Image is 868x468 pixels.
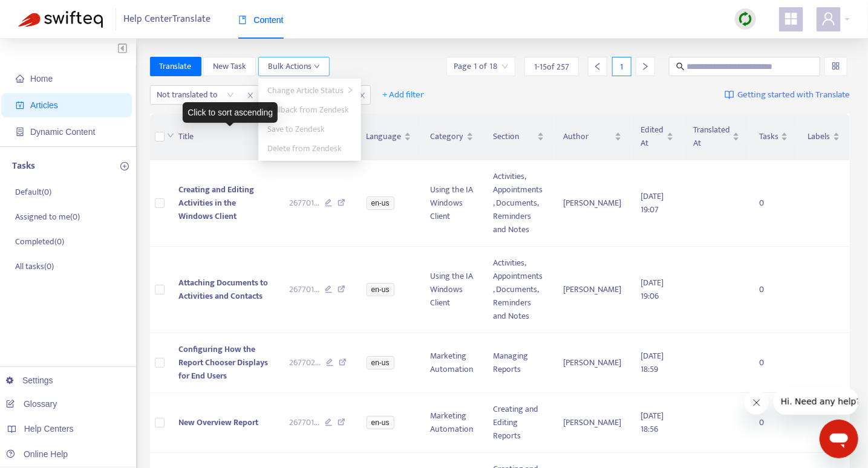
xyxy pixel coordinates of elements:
span: en-us [367,197,394,210]
span: en-us [367,356,394,369]
th: Language [357,114,421,160]
a: Settings [6,375,53,385]
td: [PERSON_NAME] [554,393,631,453]
span: Dynamic Content [30,127,95,137]
th: Category [421,114,483,160]
span: Attaching Documents to Activities and Contacts [179,276,269,303]
span: New Task [213,60,246,73]
div: Click to sort ascending [183,102,278,123]
span: 1 - 15 of 257 [534,60,569,73]
td: 0 [749,393,798,453]
span: 267701 ... [289,197,319,210]
span: appstore [784,11,798,26]
span: Translate [160,60,192,73]
td: Using the IA Windows Client [421,160,483,247]
span: account-book [16,101,24,109]
div: 1 [612,57,631,76]
td: Activities, Appointments, Documents, Reminders and Notes [483,160,553,247]
span: Save to Zendesk [268,122,325,136]
span: New Overview Report [179,415,259,429]
span: Category [431,130,464,143]
th: Section [483,114,553,160]
span: [DATE] 18:59 [641,349,664,376]
span: [DATE] 19:06 [641,276,664,303]
span: close [243,88,258,103]
span: Help Center Translate [124,8,211,31]
span: Content [238,15,284,25]
span: Labels [808,130,830,143]
iframe: Button to launch messaging window [820,420,858,458]
iframe: Message from company [774,388,858,415]
span: Help Centers [24,424,74,434]
p: Assigned to me ( 0 ) [15,210,80,223]
td: Marketing Automation [421,333,483,393]
img: sync.dc5367851b00ba804db3.png [738,11,753,27]
span: right [347,86,354,94]
span: Tasks [759,130,778,143]
p: Completed ( 0 ) [15,235,64,248]
span: Delete from Zendesk [268,141,342,155]
span: Title [179,130,261,143]
span: Articles [30,100,58,110]
td: Creating and Editing Reports [483,393,553,453]
span: Change Article Status [268,83,344,97]
span: home [16,74,24,83]
td: Managing Reports [483,333,553,393]
th: Translated At [684,114,749,160]
td: 0 [749,160,798,247]
th: Tasks [749,114,798,160]
a: Getting started with Translate [725,85,850,105]
img: Swifteq [18,11,103,28]
img: image-link [725,90,734,100]
span: 267701 ... [289,416,319,429]
td: Using the IA Windows Client [421,247,483,333]
iframe: Close message [745,391,769,415]
span: Translated At [693,123,730,150]
p: All tasks ( 0 ) [15,260,54,273]
span: left [593,62,602,71]
span: en-us [367,416,394,429]
span: 267701 ... [289,283,319,296]
span: [DATE] 18:56 [641,409,664,436]
th: Title [169,114,280,160]
span: Configuring How the Report Chooser Displays for End Users [179,342,269,383]
td: Activities, Appointments, Documents, Reminders and Notes [483,247,553,333]
a: Online Help [6,449,68,459]
span: Section [493,130,534,143]
span: container [16,128,24,136]
span: close [354,88,370,103]
span: Language [367,130,402,143]
button: New Task [203,57,256,76]
span: user [821,11,836,26]
a: Glossary [6,399,57,409]
span: book [238,16,247,24]
span: Creating and Editing Activities in the Windows Client [179,183,255,223]
span: right [641,62,650,71]
span: Bulk Actions [268,60,320,73]
span: 267702 ... [289,356,321,369]
button: Bulk Actionsdown [258,57,330,76]
span: Home [30,74,53,83]
td: Marketing Automation [421,393,483,453]
td: [PERSON_NAME] [554,333,631,393]
p: Default ( 0 ) [15,186,51,198]
span: Getting started with Translate [737,88,850,102]
span: search [676,62,685,71]
th: Labels [798,114,850,160]
span: Edited At [641,123,664,150]
span: plus-circle [120,162,129,171]
span: down [314,63,320,70]
span: en-us [367,283,394,296]
span: + Add filter [383,88,425,102]
th: Author [554,114,631,160]
button: + Add filter [374,85,434,105]
span: Hi. Need any help? [7,8,87,18]
td: 0 [749,247,798,333]
span: Rollback from Zendesk [268,103,350,117]
span: [DATE] 19:07 [641,189,664,216]
p: Tasks [12,159,35,174]
button: Translate [150,57,201,76]
td: [PERSON_NAME] [554,247,631,333]
span: Author [564,130,612,143]
td: [PERSON_NAME] [554,160,631,247]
